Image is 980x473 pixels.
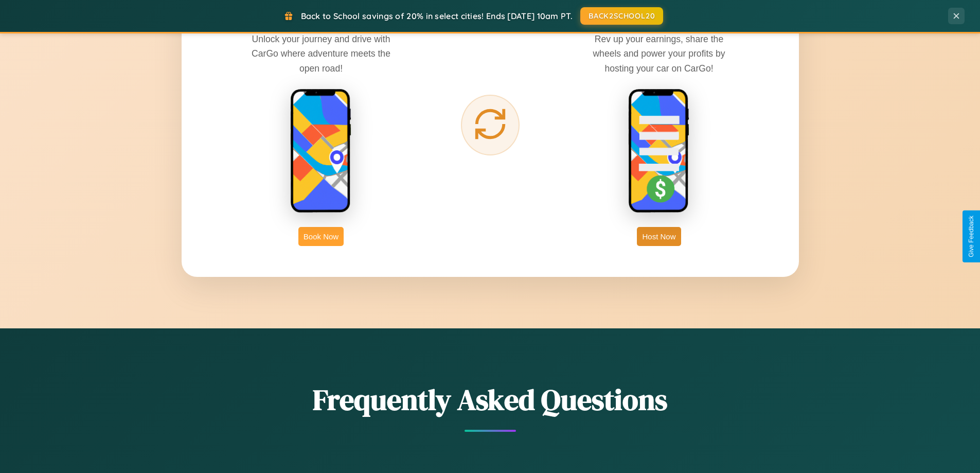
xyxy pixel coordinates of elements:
p: Rev up your earnings, share the wheels and power your profits by hosting your car on CarGo! [582,32,736,75]
div: Give Feedback [968,216,975,257]
h2: Frequently Asked Questions [182,380,799,419]
p: Unlock your journey and drive with CarGo where adventure meets the open road! [244,32,398,75]
span: Back to School savings of 20% in select cities! Ends [DATE] 10am PT. [301,11,573,21]
img: rent phone [290,89,352,214]
button: Host Now [637,227,681,246]
img: host phone [628,89,690,214]
button: BACK2SCHOOL20 [580,7,663,25]
button: Book Now [298,227,344,246]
